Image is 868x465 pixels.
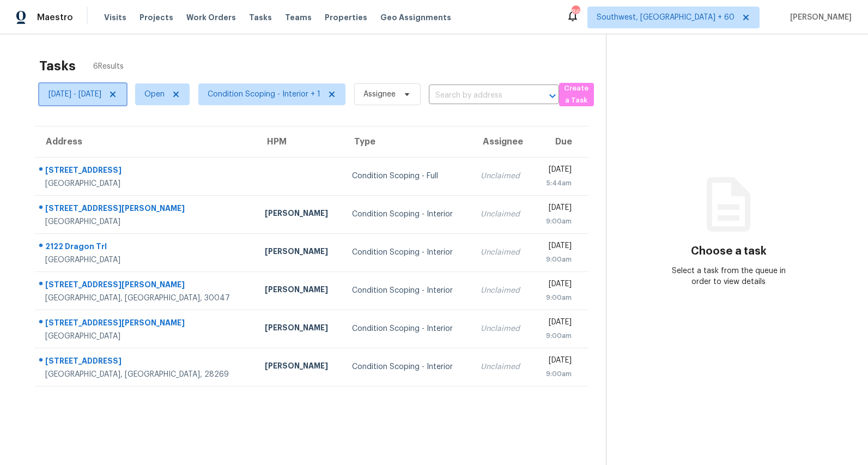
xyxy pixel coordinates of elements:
span: 6 Results [93,61,124,72]
div: [GEOGRAPHIC_DATA] [45,216,247,227]
div: [PERSON_NAME] [265,322,335,336]
div: Select a task from the queue in order to view details [667,265,790,287]
span: [DATE] - [DATE] [48,89,101,100]
div: [DATE] [542,355,572,369]
span: Assignee [363,89,396,100]
th: Address [35,126,256,157]
span: Condition Scoping - Interior + 1 [208,89,320,100]
div: [DATE] [542,279,572,292]
div: [STREET_ADDRESS] [45,355,247,369]
span: Geo Assignments [380,12,451,23]
th: Assignee [472,126,533,157]
div: [DATE] [542,240,572,254]
th: HPM [256,126,344,157]
div: [DATE] [542,202,572,216]
span: [PERSON_NAME] [786,12,852,23]
div: Unclaimed [481,209,525,220]
span: Maestro [37,12,73,23]
div: [GEOGRAPHIC_DATA], [GEOGRAPHIC_DATA], 28269 [45,369,247,380]
div: Unclaimed [481,323,525,334]
div: 9:00am [542,330,572,341]
div: 9:00am [542,292,572,303]
div: [GEOGRAPHIC_DATA] [45,331,247,342]
th: Type [343,126,471,157]
div: [GEOGRAPHIC_DATA], [GEOGRAPHIC_DATA], 30047 [45,293,247,304]
div: Unclaimed [481,285,525,296]
h2: Tasks [39,61,76,71]
div: [PERSON_NAME] [265,360,335,374]
div: [STREET_ADDRESS][PERSON_NAME] [45,203,247,216]
div: Condition Scoping - Interior [352,361,463,372]
span: Tasks [249,14,272,21]
span: Southwest, [GEOGRAPHIC_DATA] + 60 [597,12,735,23]
button: Create a Task [559,83,594,106]
span: Visits [104,12,126,23]
th: Due [533,126,588,157]
button: Open [545,88,560,104]
div: Condition Scoping - Interior [352,247,463,258]
div: [DATE] [542,164,572,178]
div: [PERSON_NAME] [265,208,335,221]
span: Properties [325,12,367,23]
div: 866 [572,7,579,17]
div: [PERSON_NAME] [265,284,335,298]
div: [STREET_ADDRESS][PERSON_NAME] [45,279,247,293]
div: Condition Scoping - Interior [352,285,463,296]
div: [STREET_ADDRESS][PERSON_NAME] [45,317,247,331]
div: 5:44am [542,178,572,189]
span: Work Orders [186,12,236,23]
span: Create a Task [564,82,588,107]
div: 9:00am [542,254,572,265]
div: Condition Scoping - Interior [352,323,463,334]
div: 2122 Dragon Trl [45,241,247,255]
div: 9:00am [542,216,572,227]
span: Projects [139,12,173,23]
div: Condition Scoping - Full [352,171,463,182]
div: [GEOGRAPHIC_DATA] [45,178,247,189]
span: Open [144,89,165,100]
div: 9:00am [542,369,572,379]
div: Unclaimed [481,171,525,182]
div: [PERSON_NAME] [265,246,335,259]
div: [GEOGRAPHIC_DATA] [45,255,247,265]
div: [STREET_ADDRESS] [45,165,247,178]
div: Condition Scoping - Interior [352,209,463,220]
h3: Choose a task [691,246,767,257]
div: [DATE] [542,317,572,330]
span: Teams [285,12,312,23]
div: Unclaimed [481,361,525,372]
input: Search by address [429,87,529,104]
div: Unclaimed [481,247,525,258]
